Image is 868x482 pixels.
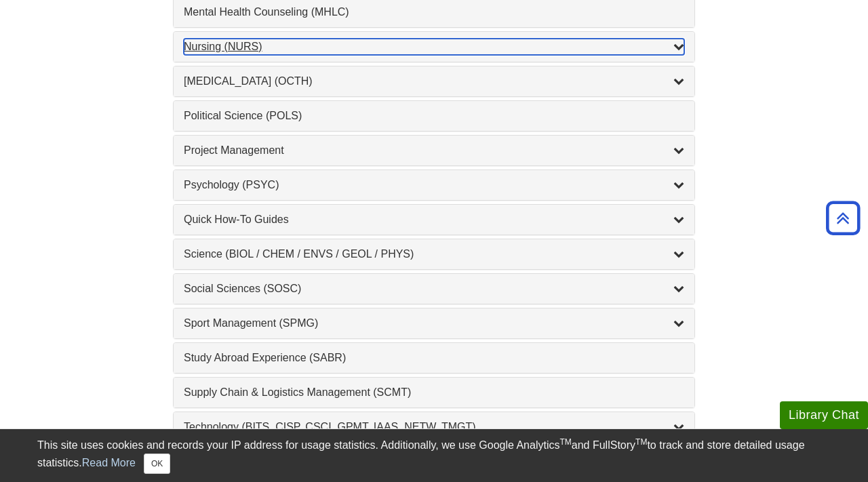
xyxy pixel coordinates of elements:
a: Supply Chain & Logistics Management (SCMT) [184,384,684,401]
div: This site uses cookies and records your IP address for usage statistics. Additionally, we use Goo... [37,437,831,474]
a: Sport Management (SPMG) [184,315,684,332]
a: Psychology (PSYC) [184,177,684,193]
a: Read More [82,457,136,468]
a: [MEDICAL_DATA] (OCTH) [184,73,684,89]
button: Library Chat [780,401,868,429]
button: Close [144,454,170,474]
a: Political Science (POLS) [184,108,684,124]
a: Back to Top [821,209,865,227]
a: Social Sciences (SOSC) [184,281,684,297]
a: Technology (BITS, CISP, CSCI, GPMT, IAAS, NETW, TMGT) [184,419,684,435]
a: Study Abroad Experience (SABR) [184,350,684,366]
a: Quick How-To Guides [184,212,684,228]
a: Science (BIOL / CHEM / ENVS / GEOL / PHYS) [184,246,684,262]
a: Project Management [184,142,684,159]
sup: TM [635,437,647,447]
a: Nursing (NURS) [184,39,684,55]
a: Mental Health Counseling (MHLC) [184,4,684,20]
sup: TM [559,437,571,447]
